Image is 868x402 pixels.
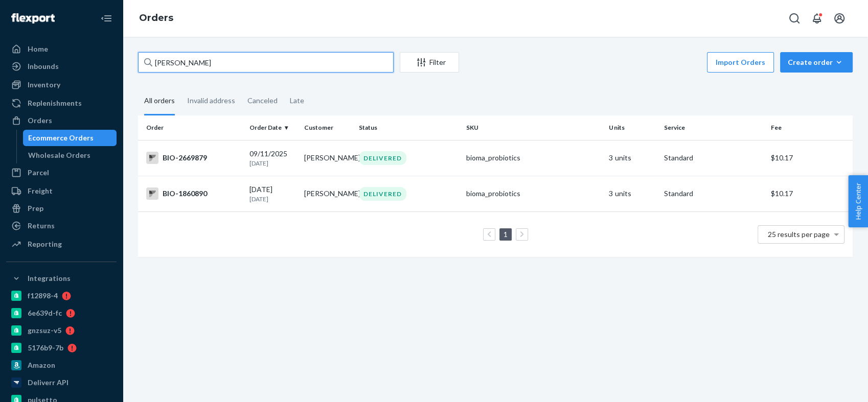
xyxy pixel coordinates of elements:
[767,115,853,140] th: Fee
[304,123,351,132] div: Customer
[23,147,117,163] a: Wholesale Orders
[28,221,55,231] div: Returns
[780,52,853,73] button: Create order
[96,8,117,29] button: Close Navigation
[6,236,117,252] a: Reporting
[28,133,94,143] div: Ecommerce Orders
[829,8,850,29] button: Open account menu
[28,98,82,108] div: Replenishments
[249,149,296,168] div: 09/11/2025
[187,87,235,114] div: Invalid address
[767,176,853,211] td: $10.17
[605,115,659,140] th: Units
[300,176,355,211] td: [PERSON_NAME]
[247,87,278,114] div: Canceled
[6,374,117,391] a: Deliverr API
[146,152,241,164] div: BIO-2669879
[466,153,601,163] div: bioma_probiotics
[249,184,296,203] div: [DATE]
[28,360,55,370] div: Amazon
[6,77,117,93] a: Inventory
[501,230,510,239] a: Page 1 is your current page
[28,186,53,196] div: Freight
[28,115,52,126] div: Orders
[6,340,117,356] a: 5176b9-7b
[605,176,659,211] td: 3 units
[131,4,181,33] ol: breadcrumbs
[139,12,173,23] a: Orders
[144,87,175,115] div: All orders
[146,187,241,200] div: BIO-1860890
[6,218,117,234] a: Returns
[6,183,117,199] a: Freight
[462,115,605,140] th: SKU
[28,343,63,353] div: 5176b9-7b
[466,188,601,199] div: bioma_probiotics
[28,203,43,214] div: Prep
[6,41,117,57] a: Home
[28,291,58,301] div: f12898-4
[28,325,61,336] div: gnzsuz-v5
[788,57,845,67] div: Create order
[28,377,68,388] div: Deliverr API
[28,308,62,318] div: 6e639d-fc
[249,159,296,168] p: [DATE]
[249,195,296,203] p: [DATE]
[28,150,90,160] div: Wholesale Orders
[660,115,767,140] th: Service
[138,52,394,73] input: Search orders
[784,8,805,29] button: Open Search Box
[768,230,830,239] span: 25 results per page
[6,58,117,75] a: Inbounds
[664,153,763,163] p: Standard
[6,95,117,111] a: Replenishments
[245,115,300,140] th: Order Date
[664,188,763,199] p: Standard
[605,140,659,176] td: 3 units
[400,57,459,67] div: Filter
[359,187,406,201] div: DELIVERED
[23,130,117,146] a: Ecommerce Orders
[6,322,117,339] a: gnzsuz-v5
[6,200,117,217] a: Prep
[28,168,49,178] div: Parcel
[28,80,60,90] div: Inventory
[28,273,71,283] div: Integrations
[300,140,355,176] td: [PERSON_NAME]
[6,357,117,373] a: Amazon
[807,8,827,29] button: Open notifications
[290,87,304,114] div: Late
[6,164,117,181] a: Parcel
[20,7,57,16] span: Support
[355,115,462,140] th: Status
[6,305,117,321] a: 6e639d-fc
[767,140,853,176] td: $10.17
[28,239,62,249] div: Reporting
[28,44,48,54] div: Home
[6,112,117,129] a: Orders
[11,13,55,23] img: Flexport logo
[28,61,59,72] div: Inbounds
[359,151,406,165] div: DELIVERED
[848,175,868,227] button: Help Center
[707,52,774,73] button: Import Orders
[6,288,117,304] a: f12898-4
[6,270,117,287] button: Integrations
[138,115,245,140] th: Order
[400,52,459,73] button: Filter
